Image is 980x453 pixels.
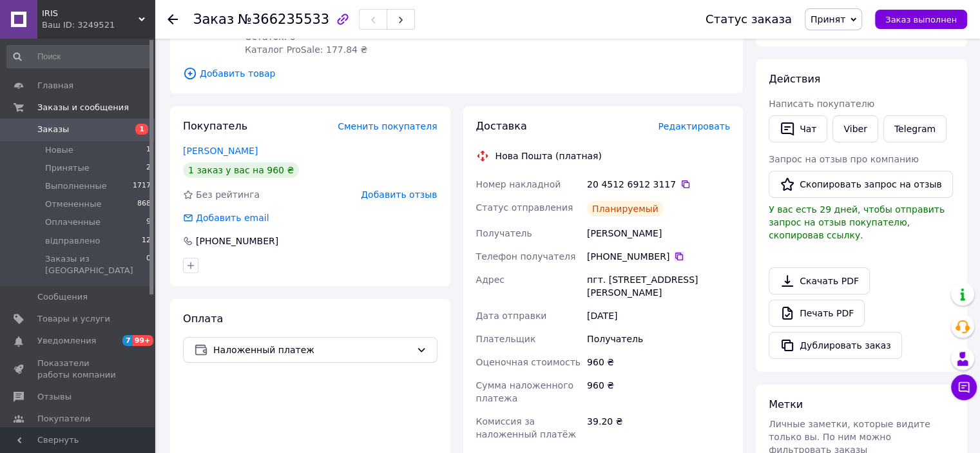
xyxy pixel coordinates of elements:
a: Печать PDF [769,300,865,327]
span: 1 [146,144,151,156]
span: Доставка [476,120,527,132]
a: Скачать PDF [769,267,870,294]
div: 960 ₴ [584,351,733,374]
span: Товары и услуги [37,313,110,325]
span: Оплаченные [45,217,101,228]
span: Метки [769,398,803,410]
span: Статус отправления [476,202,573,213]
button: Чат [769,115,827,142]
div: Добавить email [195,211,271,224]
input: Поиск [6,45,152,68]
span: Отмененные [45,198,101,210]
div: Ваш ID: 3249521 [42,19,155,31]
span: Покупатель [183,120,247,132]
div: Планируемый [587,201,664,217]
span: Заказы и сообщения [37,102,129,113]
span: Адрес [476,275,504,285]
div: пгт. [STREET_ADDRESS][PERSON_NAME] [584,268,733,304]
span: Новые [45,144,73,156]
div: [PHONE_NUMBER] [195,235,280,247]
span: 99+ [133,335,154,346]
span: Покупатели [37,413,90,425]
span: Без рейтинга [196,189,260,200]
div: Нова Пошта (платная) [492,149,605,162]
span: Оценочная стоимость [476,357,581,367]
button: Дублировать заказ [769,332,902,359]
span: Номер накладной [476,179,561,189]
a: Viber [832,115,878,142]
span: Наложенный платеж [213,343,411,357]
span: Каталог ProSale: 177.84 ₴ [245,44,367,55]
span: відправлено [45,235,100,247]
span: Оплата [183,313,223,325]
span: Добавить товар [183,66,730,81]
span: Дата отправки [476,311,547,321]
span: Получатель [476,228,532,238]
span: У вас есть 29 дней, чтобы отправить запрос на отзыв покупателю, скопировав ссылку. [769,204,945,240]
span: Выполненные [45,180,107,192]
a: Telegram [883,115,946,142]
span: 9 [146,217,151,228]
div: 39.20 ₴ [584,410,733,446]
a: [PERSON_NAME] [183,146,258,156]
div: [DATE] [584,304,733,327]
span: Заказ [193,12,234,27]
div: Получатель [584,327,733,351]
span: Уведомления [37,335,96,347]
div: 20 4512 6912 3117 [587,178,730,191]
div: Статус заказа [706,13,792,26]
div: 960 ₴ [584,374,733,410]
span: Сообщения [37,291,88,303]
span: IRIS [42,8,139,19]
span: Заказы из [GEOGRAPHIC_DATA] [45,253,146,276]
span: Показатели работы компании [37,358,119,381]
div: [PERSON_NAME] [584,222,733,245]
span: Запрос на отзыв про компанию [769,154,919,164]
button: Скопировать запрос на отзыв [769,171,953,198]
span: Редактировать [658,121,730,131]
span: 2 [146,162,151,174]
span: 868 [137,198,151,210]
span: 7 [122,335,133,346]
span: Сумма наложенного платежа [476,380,573,403]
span: Заказы [37,124,69,135]
div: 1 заказ у вас на 960 ₴ [183,162,299,178]
div: Вернуться назад [168,13,178,26]
span: Принятые [45,162,90,174]
span: Написать покупателю [769,99,874,109]
span: Заказ выполнен [885,15,957,24]
span: Комиссия за наложенный платёж [476,416,576,439]
span: 0 [146,253,151,276]
span: 1 [135,124,148,135]
span: Плательщик [476,334,536,344]
span: 12 [142,235,151,247]
span: Добавить отзыв [361,189,437,200]
span: №366235533 [238,12,329,27]
span: Телефон получателя [476,251,576,262]
span: Главная [37,80,73,92]
div: [PHONE_NUMBER] [587,250,730,263]
span: Отзывы [37,391,72,403]
button: Чат с покупателем [951,374,977,400]
button: Заказ выполнен [875,10,967,29]
span: Принят [811,14,845,24]
span: 1717 [133,180,151,192]
span: Действия [769,73,820,85]
span: Остаток: 0 [245,32,296,42]
span: Сменить покупателя [338,121,437,131]
div: Добавить email [182,211,271,224]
